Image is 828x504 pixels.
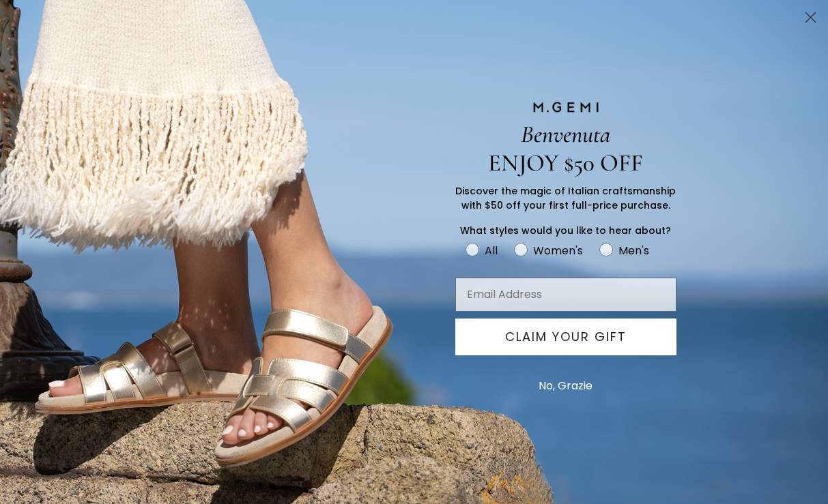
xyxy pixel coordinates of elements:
[533,242,583,259] div: Women's
[460,224,671,237] span: What styles would you like to hear about?
[532,101,600,113] img: M.GEMI
[799,5,823,29] button: Close dialog
[455,278,676,312] input: Email Address
[521,120,610,149] span: Benvenuta
[532,369,599,403] button: No, Grazie
[488,149,643,177] span: ENJOY $50 OFF
[455,184,676,212] span: Discover the magic of Italian craftsmanship with $50 off your first full-price purchase.
[485,242,498,259] div: All
[618,242,649,259] div: Men's
[455,318,676,355] button: CLAIM YOUR GIFT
